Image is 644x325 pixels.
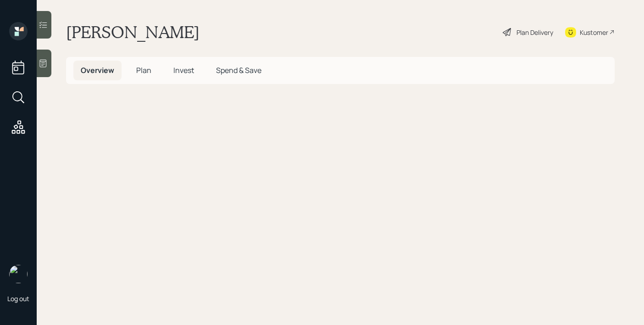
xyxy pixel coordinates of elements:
[516,28,553,37] div: Plan Delivery
[216,65,261,75] span: Spend & Save
[136,65,151,75] span: Plan
[7,294,29,303] div: Log out
[173,65,194,75] span: Invest
[9,265,28,283] img: robby-grisanti-headshot.png
[81,65,114,75] span: Overview
[580,28,608,37] div: Kustomer
[66,22,200,42] h1: [PERSON_NAME]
